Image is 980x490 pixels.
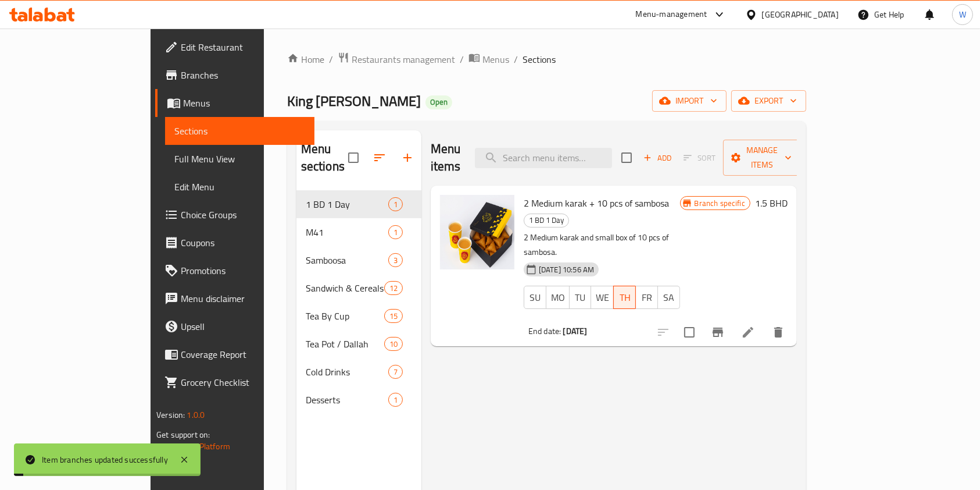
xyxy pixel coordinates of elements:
[42,453,168,466] div: Item branches updated successfully
[155,201,314,229] a: Choice Groups
[394,144,421,172] button: Add section
[181,347,305,361] span: Coverage Report
[524,194,669,212] span: 2 Medium karak + 10 pcs of sambosa
[663,289,675,306] span: SA
[475,148,612,168] input: search
[155,368,314,396] a: Grocery Checklist
[618,289,631,306] span: TH
[181,375,305,389] span: Grocery Checklist
[385,283,402,294] span: 12
[676,149,723,167] span: Select section first
[155,257,314,285] a: Promotions
[614,145,639,170] span: Select section
[641,289,653,306] span: FR
[431,140,461,175] h2: Menu items
[306,281,384,295] span: Sandwich & Cereals
[639,149,676,167] button: Add
[762,8,839,21] div: [GEOGRAPHIC_DATA]
[306,337,384,351] div: Tea Pot / Dallah
[596,289,609,306] span: WE
[296,218,421,246] div: M411
[183,96,305,110] span: Menus
[524,214,568,227] span: 1 BD 1 Day
[613,286,636,309] button: TH
[657,286,680,309] button: SA
[534,264,599,275] span: [DATE] 10:56 AM
[329,52,333,66] li: /
[482,52,509,66] span: Menus
[389,227,402,238] span: 1
[388,253,403,267] div: items
[652,90,727,112] button: import
[156,427,210,442] span: Get support on:
[352,52,455,66] span: Restaurants management
[732,143,792,172] span: Manage items
[384,281,403,295] div: items
[704,318,732,346] button: Branch-specific-item
[385,339,402,350] span: 10
[301,140,348,175] h2: Menu sections
[425,95,452,109] div: Open
[181,236,305,250] span: Coupons
[529,289,542,306] span: SU
[741,325,755,339] a: Edit menu item
[306,225,388,239] span: M41
[741,94,797,108] span: export
[287,52,806,67] nav: breadcrumb
[296,302,421,330] div: Tea By Cup15
[388,197,403,211] div: items
[181,40,305,54] span: Edit Restaurant
[156,407,185,422] span: Version:
[389,199,402,210] span: 1
[384,309,403,323] div: items
[677,320,702,345] span: Select to update
[181,264,305,278] span: Promotions
[155,313,314,340] a: Upsell
[181,319,305,333] span: Upsell
[440,195,514,269] img: 2 Medium karak + 10 pcs of sambosa
[306,309,384,323] span: Tea By Cup
[296,190,421,218] div: 1 BD 1 Day1
[338,52,455,67] a: Restaurants management
[524,286,546,309] button: SU
[524,214,569,228] div: 1 BD 1 Day
[287,88,421,114] span: King [PERSON_NAME]
[425,97,452,107] span: Open
[551,289,565,306] span: MO
[468,52,509,67] a: Menus
[546,286,570,309] button: MO
[959,8,966,21] span: W
[174,152,305,166] span: Full Menu View
[661,94,717,108] span: import
[296,186,421,418] nav: Menu sections
[187,407,205,422] span: 1.0.0
[181,208,305,222] span: Choice Groups
[174,180,305,194] span: Edit Menu
[306,197,388,211] span: 1 BD 1 Day
[296,274,421,302] div: Sandwich & Cereals12
[306,253,388,267] span: Samboosa
[389,395,402,406] span: 1
[156,439,230,454] a: Support.OpsPlatform
[388,393,403,407] div: items
[155,285,314,313] a: Menu disclaimer
[306,365,388,379] span: Cold Drinks
[165,173,314,201] a: Edit Menu
[341,145,366,170] span: Select all sections
[514,52,518,66] li: /
[755,195,788,211] h6: 1.5 BHD
[296,246,421,274] div: Samboosa3
[155,89,314,117] a: Menus
[731,90,806,112] button: export
[388,365,403,379] div: items
[389,255,402,266] span: 3
[524,230,680,260] p: 2 Medium karak and small box of 10 pcs of sambosa.
[642,151,673,165] span: Add
[306,393,388,407] span: Desserts
[181,292,305,306] span: Menu disclaimer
